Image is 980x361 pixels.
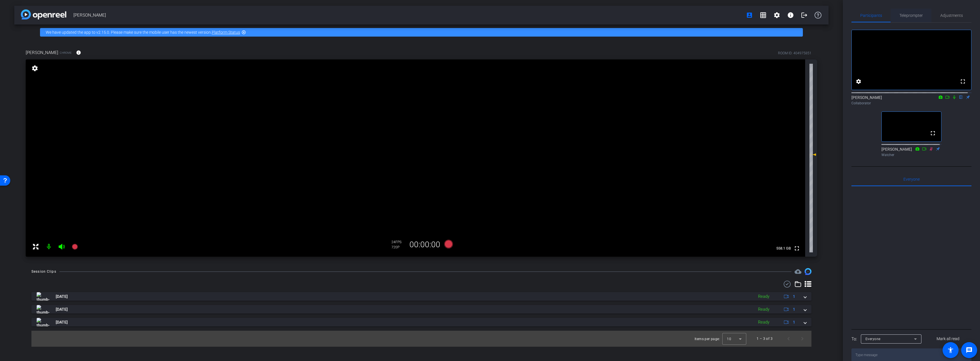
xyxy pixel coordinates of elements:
mat-icon: settings [773,12,780,19]
img: app-logo [21,9,66,19]
mat-icon: highlight_off [241,30,246,35]
mat-icon: account_box [746,12,753,19]
a: Platform Status [212,30,240,35]
mat-expansion-panel-header: thumb-nail[DATE]Ready1 [31,318,811,326]
mat-icon: grid_on [760,12,767,19]
img: thumb-nail [37,305,49,314]
mat-expansion-panel-header: thumb-nail[DATE]Ready1 [31,305,811,314]
mat-icon: settings [31,65,39,72]
mat-icon: info [787,12,794,19]
button: Mark all read [925,334,972,344]
div: Items per page: [695,336,720,342]
mat-icon: fullscreen [793,245,800,252]
div: 00:00:00 [406,240,444,250]
div: Collaborator [851,101,971,106]
button: Next page [795,332,809,346]
span: Destinations for your clips [795,268,801,275]
span: Everyone [903,177,920,181]
img: thumb-nail [37,318,49,326]
span: [DATE] [56,306,68,312]
div: Ready [755,306,772,313]
mat-expansion-panel-header: thumb-nail[DATE]Ready1 [31,292,811,301]
span: Everyone [865,337,881,341]
span: [PERSON_NAME] [26,49,58,56]
mat-icon: info [76,50,81,55]
span: 1 [793,319,795,325]
mat-icon: fullscreen [959,78,966,85]
mat-icon: fullscreen [929,130,936,137]
mat-icon: settings [855,78,862,85]
span: FPS [395,240,401,244]
span: Participants [860,13,882,17]
span: Teleprompter [899,13,923,17]
span: [PERSON_NAME] [73,9,743,21]
span: Mark all read [937,336,959,342]
mat-icon: message [966,347,973,354]
img: Session clips [805,268,811,275]
span: 1 [793,306,795,312]
mat-icon: flip [958,94,965,99]
button: Previous page [782,332,795,346]
span: [DATE] [56,319,68,325]
span: Adjustments [940,13,963,17]
div: Watcher [881,152,941,157]
mat-icon: 1 dB [809,151,816,158]
mat-icon: logout [801,12,808,19]
div: 24 [391,240,406,244]
div: [PERSON_NAME] [881,146,941,157]
span: 1 [793,294,795,300]
mat-icon: cloud_upload [795,268,801,275]
div: [PERSON_NAME] [851,95,971,106]
mat-icon: accessibility [947,347,954,354]
div: Ready [755,293,772,300]
div: We have updated the app to v2.15.0. Please make sure the mobile user has the newest version. [40,28,803,37]
div: To: [851,336,857,342]
div: Session Clips [31,269,56,274]
div: ROOM ID: 404975851 [778,51,811,56]
span: [DATE] [56,294,68,300]
img: thumb-nail [37,292,49,301]
div: Ready [755,319,772,326]
span: 558.1 GB [774,245,793,252]
span: Chrome [60,51,72,55]
div: 1 – 3 of 3 [757,336,773,342]
div: 720P [391,245,406,250]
